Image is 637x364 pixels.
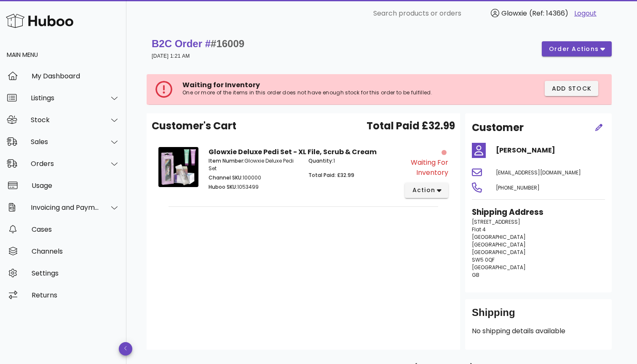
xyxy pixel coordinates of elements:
[308,157,398,165] p: 1
[32,72,120,80] div: My Dashboard
[542,41,612,56] button: order actions
[209,157,298,172] p: Glowxie Deluxe Pedi Set
[549,45,599,54] span: order actions
[32,225,120,233] div: Cases
[472,206,605,218] h3: Shipping Address
[308,157,333,164] span: Quantity:
[472,271,479,278] span: GB
[209,183,237,190] span: Huboo SKU:
[152,53,190,59] small: [DATE] 1:21 AM
[574,8,597,19] a: Logout
[403,158,448,178] div: Waiting for Inventory
[31,203,99,211] div: Invoicing and Payments
[472,218,520,225] span: [STREET_ADDRESS]
[308,171,354,179] span: Total Paid: £32.99
[6,12,73,30] img: Huboo Logo
[529,8,568,18] span: (Ref: 14366)
[32,291,120,299] div: Returns
[367,118,455,134] span: Total Paid £32.99
[209,183,298,191] p: 1053499
[209,174,298,182] p: 100000
[31,160,99,168] div: Orders
[32,269,120,277] div: Settings
[472,306,605,326] div: Shipping
[152,118,236,134] span: Customer's Cart
[472,120,524,135] h2: Customer
[31,138,99,146] div: Sales
[32,182,120,190] div: Usage
[472,226,486,233] span: Flat 4
[31,94,99,102] div: Listings
[472,256,495,263] span: SW5 0QF
[209,157,244,164] span: Item Number:
[472,233,526,241] span: [GEOGRAPHIC_DATA]
[31,116,99,124] div: Stock
[496,169,581,176] span: [EMAIL_ADDRESS][DOMAIN_NAME]
[158,147,198,187] img: Product Image
[211,38,244,49] span: #16009
[32,247,120,255] div: Channels
[209,174,243,181] span: Channel SKU:
[472,326,605,336] p: No shipping details available
[545,81,599,96] button: Add Stock
[496,145,605,155] h4: [PERSON_NAME]
[551,84,592,93] span: Add Stock
[182,89,468,96] p: One or more of the items in this order does not have enough stock for this order to be fulfilled.
[496,184,540,191] span: [PHONE_NUMBER]
[472,264,526,271] span: [GEOGRAPHIC_DATA]
[472,241,526,248] span: [GEOGRAPHIC_DATA]
[412,186,435,195] span: action
[209,147,377,157] strong: Glowxie Deluxe Pedi Set - XL File, Scrub & Cream
[472,249,526,256] span: [GEOGRAPHIC_DATA]
[152,38,244,49] strong: B2C Order #
[182,80,260,90] span: Waiting for Inventory
[405,183,448,198] button: action
[501,8,527,18] span: Glowxie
